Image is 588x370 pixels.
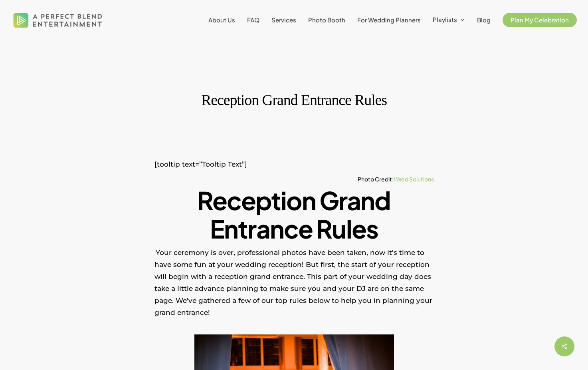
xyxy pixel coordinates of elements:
h6: Photo Credit: [154,174,434,184]
a: Playlists [433,16,465,24]
span: Photo Booth [308,16,345,24]
a: Services [271,17,296,23]
span: Plan My Celebration [511,16,569,24]
span: About Us [208,16,235,24]
h1: Reception Grand Entrance Rules [154,83,434,117]
span: Services [271,16,296,24]
span: FAQ [247,16,259,24]
img: A Perfect Blend Entertainment [11,6,105,34]
p: Your ceremony is over, professional photos have been taken, now it’s time to have some fun at you... [154,246,434,329]
a: About Us [208,17,235,23]
a: Photo Booth [308,17,345,23]
span: For Wedding Planners [357,16,421,24]
span: Blog [477,16,491,24]
a: Plan My Celebration [503,17,577,23]
span: Playlists [433,16,457,23]
a: Blog [477,17,491,23]
a: For Wedding Planners [357,17,421,23]
a: I Wed Solutions [394,175,434,183]
strong: Reception Grand Entrance Rules [197,185,390,244]
a: FAQ [247,17,259,23]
